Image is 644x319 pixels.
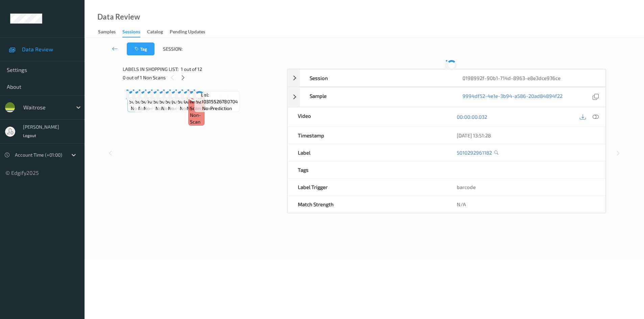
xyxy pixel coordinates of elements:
span: no-prediction [138,105,168,112]
a: 00:00:00.032 [457,113,487,120]
div: Sample9994df52-4e1e-3b94-a586-20ad84894f22 [287,87,606,107]
div: Label Trigger [288,179,447,195]
span: non-scan [190,112,203,125]
div: Session0198992f-90b1-714d-8963-e8e3dce936ce [287,69,606,87]
div: 0198992f-90b1-714d-8963-e8e3dce936ce [452,70,605,86]
span: Session: [163,46,183,52]
div: Match Strength [288,196,447,213]
div: Session [300,70,452,86]
div: Pending Updates [170,28,205,37]
span: Labels in shopping list: [123,66,178,73]
span: no-prediction [202,105,232,112]
div: Timestamp [288,127,447,144]
a: Catalog [147,27,170,37]
span: no-prediction [180,105,210,112]
span: 1 out of 12 [181,66,202,73]
div: Tags [288,161,447,178]
div: Sessions [122,28,140,37]
span: Label: 9210315526780704 [196,91,238,105]
div: barcode [447,179,605,195]
span: Label: Non-Scan [190,91,203,112]
div: Sample [300,87,452,107]
div: Video [288,107,447,127]
a: 5010292961182 [457,149,492,156]
div: Data Review [97,14,140,20]
div: 0 out of 1 Non Scans [123,73,282,82]
div: [DATE] 13:51:28 [457,132,595,139]
span: no-prediction [156,105,185,112]
div: Samples [98,28,116,37]
button: Tag [127,43,154,55]
a: Sessions [122,27,147,37]
a: 9994df52-4e1e-3b94-a586-20ad84894f22 [462,92,563,102]
div: Label [288,144,447,161]
span: no-prediction [168,105,198,112]
span: no-prediction [161,105,191,112]
div: Catalog [147,28,163,37]
span: no-prediction [131,105,161,112]
span: no-prediction [144,105,173,112]
a: Samples [98,27,122,37]
div: N/A [447,196,605,213]
span: no-prediction [187,105,216,112]
a: Pending Updates [170,27,212,37]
